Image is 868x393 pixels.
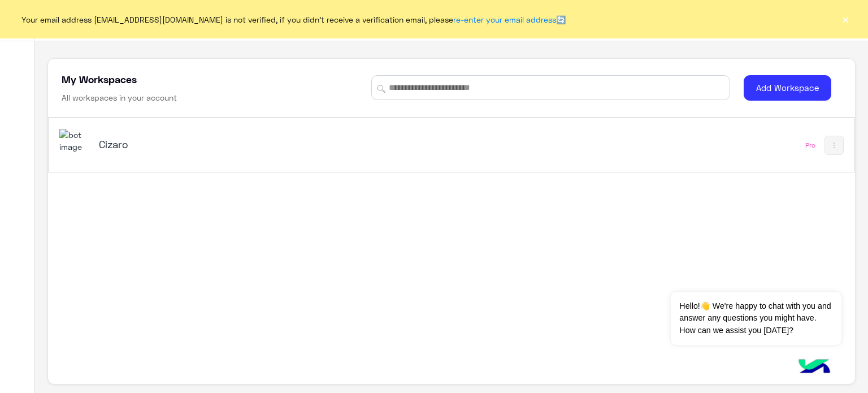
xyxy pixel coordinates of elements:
[840,14,851,25] button: ×
[59,129,90,153] img: 919860931428189
[99,137,381,151] h5: Cizaro
[805,141,815,150] div: Pro
[744,75,831,101] button: Add Workspace
[795,348,834,387] img: hulul-logo.png
[62,72,137,86] h5: My Workspaces
[21,14,566,25] span: Your email address [EMAIL_ADDRESS][DOMAIN_NAME] is not verified, if you didn't receive a verifica...
[671,292,841,345] span: Hello!👋 We're happy to chat with you and answer any questions you might have. How can we assist y...
[62,92,177,103] h6: All workspaces in your account
[453,15,556,24] a: re-enter your email address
